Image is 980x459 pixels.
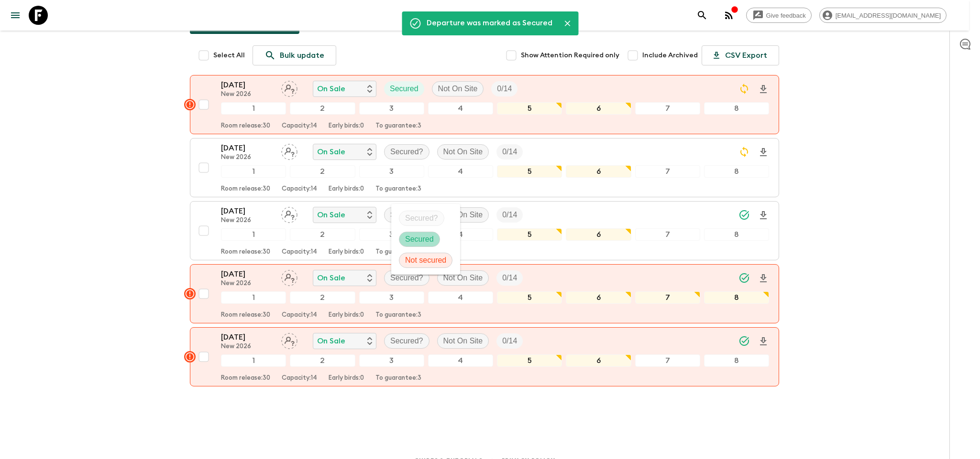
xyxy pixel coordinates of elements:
button: Close [560,16,574,31]
div: Secured [399,232,440,247]
div: Not secured [399,253,452,268]
div: Departure was marked as Secured [427,14,552,32]
p: Not secured [405,255,446,266]
p: Secured [405,234,434,245]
